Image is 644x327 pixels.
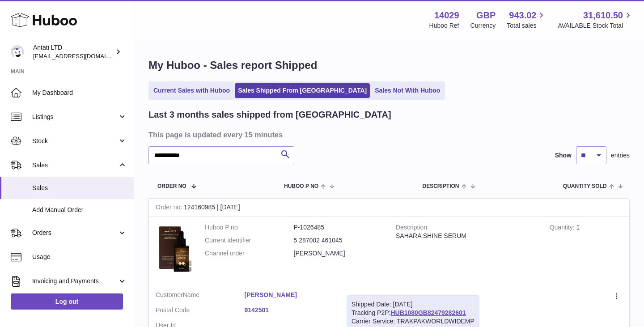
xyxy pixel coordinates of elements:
[156,306,245,317] dt: Postal Code
[245,306,334,314] a: 9142501
[352,300,475,309] div: Shipped Date: [DATE]
[352,317,475,326] div: Carrier Service: TRAKPAKWORLDWIDEMP
[32,137,118,145] span: Stock
[11,45,24,59] img: toufic@antatiskin.com
[156,204,184,213] strong: Order no
[33,43,114,60] div: Antati LTD
[555,151,572,160] label: Show
[156,291,183,298] span: Customer
[205,223,294,232] dt: Huboo P no
[507,21,547,30] span: Total sales
[396,224,429,233] strong: Description
[32,206,127,214] span: Add Manual Order
[32,161,118,170] span: Sales
[245,291,334,299] a: [PERSON_NAME]
[205,236,294,245] dt: Current identifier
[558,21,633,30] span: AVAILABLE Stock Total
[507,9,547,30] a: 943.02 Total sales
[284,183,318,189] span: Huboo P no
[476,9,496,21] strong: GBP
[32,277,118,285] span: Invoicing and Payments
[157,183,186,189] span: Order No
[148,58,630,72] h1: My Huboo - Sales report Shipped
[294,223,383,232] dd: P-1026485
[32,229,118,237] span: Orders
[32,89,127,97] span: My Dashboard
[294,236,383,245] dd: 5 287002 461045
[470,21,496,30] div: Currency
[583,9,623,21] span: 31,610.50
[422,183,459,189] span: Description
[32,184,127,192] span: Sales
[429,21,459,30] div: Huboo Ref
[150,83,233,98] a: Current Sales with Huboo
[558,9,633,30] a: 31,610.50 AVAILABLE Stock Total
[509,9,536,21] span: 943.02
[33,52,131,59] span: [EMAIL_ADDRESS][DOMAIN_NAME]
[205,249,294,258] dt: Channel order
[372,83,443,98] a: Sales Not With Huboo
[563,183,607,189] span: Quantity Sold
[11,293,123,310] a: Log out
[149,199,629,217] div: 124160985 | [DATE]
[32,113,118,121] span: Listings
[32,253,127,261] span: Usage
[550,224,576,233] strong: Quantity
[148,109,391,121] h2: Last 3 months sales shipped from [GEOGRAPHIC_DATA]
[294,249,383,258] dd: [PERSON_NAME]
[235,83,370,98] a: Sales Shipped From [GEOGRAPHIC_DATA]
[156,291,245,302] dt: Name
[543,217,629,284] td: 1
[611,151,630,160] span: entries
[390,309,466,316] a: HUB1080GB82479282601
[396,232,536,240] div: SAHARA SHINE SERUM
[148,130,627,140] h3: This page is updated every 15 minutes
[434,9,459,21] strong: 14029
[156,223,191,275] img: 1735333209.png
